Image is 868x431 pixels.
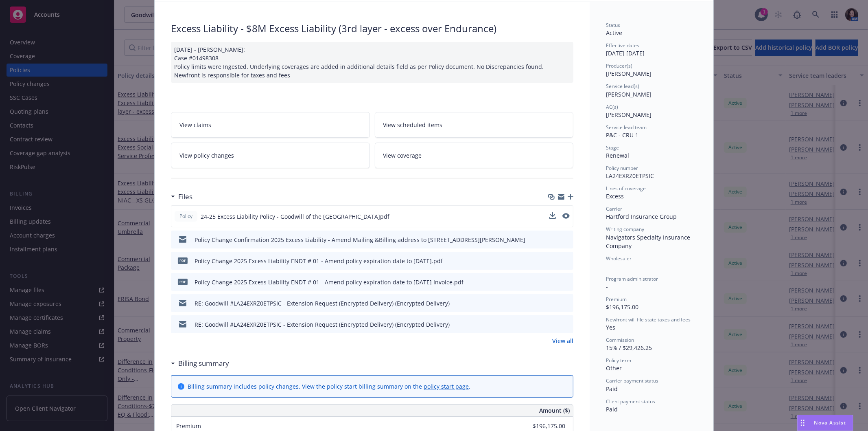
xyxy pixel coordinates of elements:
button: preview file [563,257,570,265]
span: Navigators Specialty Insurance Company [606,233,692,250]
span: Nova Assist [814,419,846,426]
span: Hartford Insurance Group [606,213,677,220]
button: download file [549,212,556,219]
span: Stage [606,144,619,151]
span: Commission [606,336,634,343]
a: View all [552,336,573,345]
div: RE: Goodwill #LA24EXRZ0ETPSIC - Extension Request (Encrypted Delivery) (Encrypted Delivery) [195,299,450,308]
div: Billing summary includes policy changes. View the policy start billing summary on the . [188,382,470,391]
span: Premium [176,422,201,430]
span: [PERSON_NAME] [606,70,652,77]
span: - [606,283,608,290]
span: Client payment status [606,398,655,405]
span: pdf [178,257,188,264]
span: Paid [606,385,618,393]
span: pdf [178,279,188,285]
span: AC(s) [606,103,618,110]
div: Policy Change 2025 Excess Liability ENDT # 01 - Amend policy expiration date to [DATE].pdf [195,257,443,265]
span: View scheduled items [383,121,443,129]
span: Active [606,29,622,37]
h3: Billing summary [178,358,229,369]
span: [PERSON_NAME] [606,111,652,119]
span: $196,175.00 [606,303,638,311]
div: Policy Change Confirmation 2025 Excess Liability - Amend Mailing &Billing address to [STREET_ADDR... [195,235,525,244]
span: Other [606,364,622,372]
span: Paid [606,405,618,413]
span: View coverage [383,151,422,160]
button: download file [550,299,556,308]
span: View claims [179,121,211,129]
div: [DATE] - [DATE] [606,42,697,57]
span: Renewal [606,152,629,159]
span: Carrier payment status [606,377,658,384]
div: Policy Change 2025 Excess Liability ENDT # 01 - Amend policy expiration date to [DATE] Invoice.pdf [195,278,464,286]
button: preview file [563,320,570,329]
div: Billing summary [171,358,229,369]
span: Service lead(s) [606,83,639,90]
span: Producer(s) [606,62,632,69]
span: Excess [606,192,624,200]
button: preview file [562,213,570,219]
span: Newfront will file state taxes and fees [606,316,691,323]
span: View policy changes [179,151,234,160]
span: P&C - CRU 1 [606,131,638,139]
a: View coverage [375,143,574,168]
span: 24-25 Excess Liability Policy - Goodwill of the [GEOGRAPHIC_DATA]pdf [201,212,389,221]
span: Lines of coverage [606,185,646,192]
span: [PERSON_NAME] [606,90,652,98]
button: download file [550,320,556,329]
span: LA24EXRZ0ETPSIC [606,172,654,180]
div: Files [171,191,192,202]
div: Excess Liability - $8M Excess Liability (3rd layer - excess over Endurance) [171,22,573,35]
span: Policy term [606,357,631,364]
span: Amount ($) [539,406,570,415]
button: preview file [563,278,570,286]
span: Writing company [606,226,644,233]
span: Premium [606,296,627,303]
a: View policy changes [171,143,370,168]
span: Policy [178,213,194,220]
span: Carrier [606,205,622,212]
a: policy start page [424,383,469,390]
span: Yes [606,323,615,331]
button: preview file [563,235,570,244]
button: download file [550,257,556,265]
button: download file [550,235,556,244]
span: Policy number [606,165,638,172]
span: Effective dates [606,42,639,49]
a: View claims [171,112,370,138]
span: 15% / $29,426.25 [606,344,652,352]
h3: Files [178,191,192,202]
span: - [606,262,608,270]
button: download file [549,212,556,221]
button: download file [550,278,556,286]
span: Status [606,22,620,29]
div: Drag to move [798,415,808,431]
span: Service lead team [606,124,647,131]
span: Wholesaler [606,255,632,262]
span: Program administrator [606,275,658,282]
a: View scheduled items [375,112,574,138]
button: preview file [562,212,570,221]
div: [DATE] - [PERSON_NAME]: Case #01498308 Policy limits were Ingested. Underlying coverages are adde... [171,42,573,83]
div: RE: Goodwill #LA24EXRZ0ETPSIC - Extension Request (Encrypted Delivery) (Encrypted Delivery) [195,320,450,329]
button: Nova Assist [797,415,853,431]
button: preview file [563,299,570,308]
